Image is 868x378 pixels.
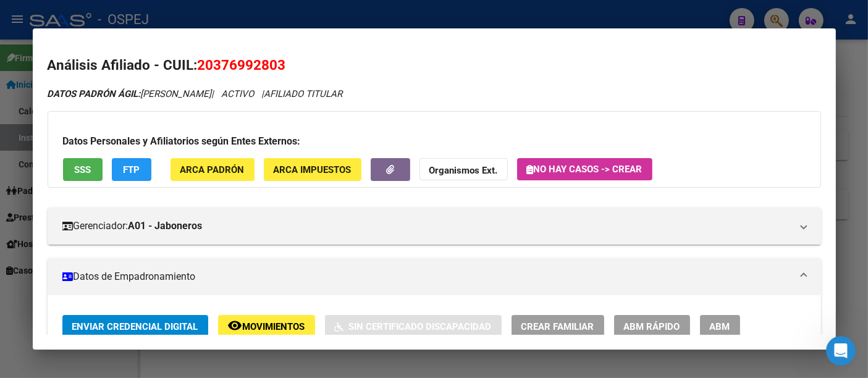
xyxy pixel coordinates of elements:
button: Crear Familiar [512,315,604,338]
span: Enviar Credencial Digital [72,321,198,332]
button: Organismos Ext. [419,158,508,181]
span: 20376992803 [198,57,286,73]
strong: A01 - Jaboneros [129,219,203,233]
span: AFILIADO TITULAR [264,88,343,99]
button: ARCA Padrón [171,158,255,181]
button: No hay casos -> Crear [517,158,652,180]
span: SSS [74,164,91,175]
mat-expansion-panel-header: Datos de Empadronamiento [48,258,821,295]
button: FTP [112,158,151,181]
mat-expansion-panel-header: Gerenciador:A01 - Jaboneros [48,208,821,245]
button: ABM Rápido [614,315,690,338]
iframe: Intercom live chat [826,336,856,366]
button: Sin Certificado Discapacidad [325,315,502,338]
strong: DATOS PADRÓN ÁGIL: [48,88,141,99]
mat-panel-title: Datos de Empadronamiento [62,269,791,284]
span: Movimientos [243,321,305,332]
i: | ACTIVO | [48,88,343,99]
span: ARCA Padrón [180,164,245,175]
h3: Datos Personales y Afiliatorios según Entes Externos: [63,134,806,149]
span: No hay casos -> Crear [527,164,643,175]
mat-panel-title: Gerenciador: [62,219,791,233]
h2: Análisis Afiliado - CUIL: [48,55,821,76]
span: FTP [123,164,140,175]
span: ABM Rápido [624,321,680,332]
span: Crear Familiar [521,321,594,332]
button: ARCA Impuestos [264,158,361,181]
strong: Organismos Ext. [429,165,498,176]
span: ABM [710,321,730,332]
button: Enviar Credencial Digital [62,315,208,338]
button: SSS [63,158,103,181]
span: [PERSON_NAME] [48,88,212,99]
mat-icon: remove_red_eye [228,318,243,333]
button: Movimientos [218,315,315,338]
span: ARCA Impuestos [274,164,352,175]
button: ABM [700,315,740,338]
span: Sin Certificado Discapacidad [349,321,492,332]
